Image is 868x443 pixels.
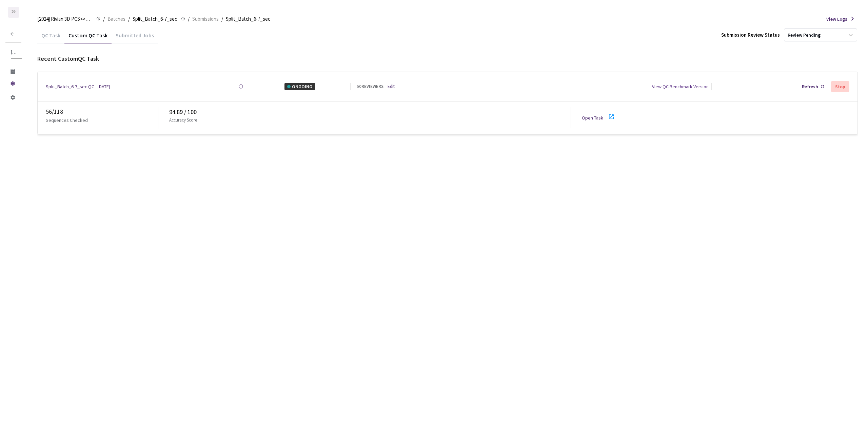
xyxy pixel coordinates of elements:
div: Custom QC Task [64,32,112,43]
a: Split_Batch_6-7_sec QC - [DATE] [46,83,110,90]
div: 50 REVIEWERS [357,83,383,90]
li: / [128,15,130,23]
a: Batches [106,15,127,22]
span: Batches [107,15,125,23]
span: [2024] Rivian 3D PCS<>Production [11,49,17,55]
div: Refresh [802,83,818,90]
li: / [221,15,223,23]
div: Recent Custom QC Task [37,54,858,63]
div: Review Pending [788,32,821,38]
div: Submitted Jobs [112,32,158,43]
span: Split_Batch_6-7_sec [133,15,177,23]
a: Edit [388,83,395,90]
div: Submission Review Status [721,31,780,39]
a: Open Task [582,115,603,121]
div: ONGOING [284,83,315,90]
p: Sequences Checked [46,116,88,124]
li: / [103,15,105,23]
div: 94.89 / 100 [169,107,571,117]
p: Accuracy Score [169,117,197,124]
div: View QC Benchmark Version [652,83,709,90]
span: Submissions [192,15,219,23]
div: 56 / 118 [46,107,158,116]
span: Split_Batch_6-7_sec [226,15,270,23]
div: QC Task [37,32,64,43]
span: [2024] Rivian 3D PCS<>Production [37,15,92,23]
a: Submissions [191,15,220,22]
li: / [188,15,190,23]
span: View Logs [826,15,847,23]
div: Stop [835,84,845,89]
